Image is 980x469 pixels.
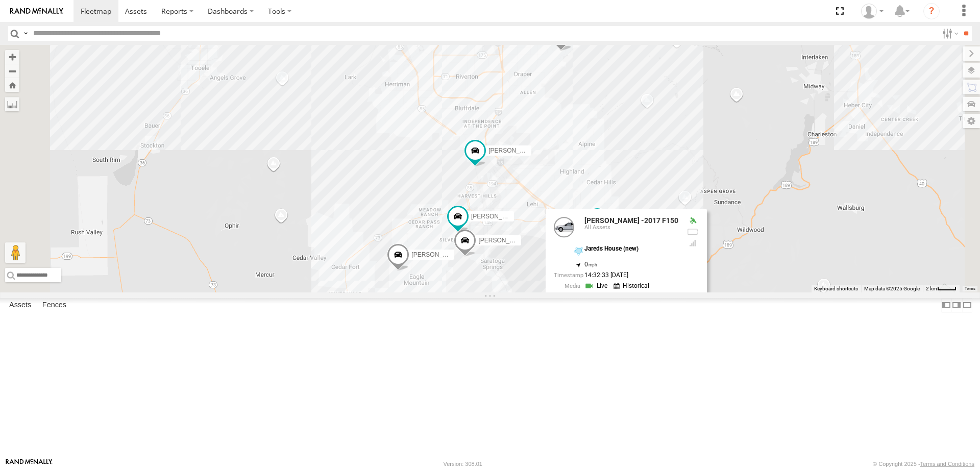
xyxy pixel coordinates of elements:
[857,4,887,19] div: Allen Bauer
[5,50,19,64] button: Zoom in
[614,281,652,291] a: View Historical Media Streams
[687,228,699,236] div: No battery health information received from this device.
[923,285,960,292] button: Map Scale: 2 km per 34 pixels
[584,225,678,231] div: All Assets
[444,461,482,467] div: Version: 308.01
[963,114,980,128] label: Map Settings
[4,298,36,312] label: Assets
[687,217,699,225] div: Valid GPS Fix
[951,298,962,313] label: Dock Summary Table to the Right
[37,298,71,312] label: Fences
[5,78,19,92] button: Zoom Home
[5,97,19,111] label: Measure
[941,298,951,313] label: Dock Summary Table to the Left
[687,239,699,247] div: Last Event GSM Signal Strength
[488,147,572,154] span: [PERSON_NAME]- 2022 F150
[965,287,975,291] a: Terms (opens in new tab)
[478,237,574,244] span: [PERSON_NAME] 2017 E350 GT1
[471,213,556,220] span: [PERSON_NAME] 2014 Chevy
[962,298,972,313] label: Hide Summary Table
[938,26,960,41] label: Search Filter Options
[584,216,678,225] a: [PERSON_NAME] -2017 F150
[554,272,678,279] div: Date/time of location update
[584,245,678,252] div: Jareds House (new)
[411,251,506,258] span: [PERSON_NAME] 2020 F350 GT2
[584,261,597,268] span: 0
[814,285,858,292] button: Keyboard shortcuts
[5,64,19,78] button: Zoom out
[5,242,26,263] button: Drag Pegman onto the map to open Street View
[926,286,937,291] span: 2 km
[21,26,30,41] label: Search Query
[10,8,63,15] img: rand-logo.svg
[554,217,574,237] a: View Asset Details
[6,459,53,469] a: Visit our Website
[873,461,974,467] div: © Copyright 2025 -
[920,461,974,467] a: Terms and Conditions
[923,3,940,19] i: ?
[584,281,610,291] a: View Live Media Streams
[864,286,920,291] span: Map data ©2025 Google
